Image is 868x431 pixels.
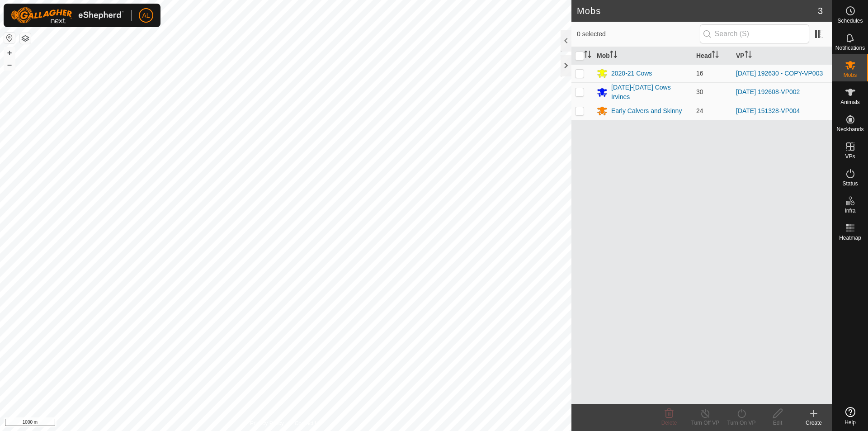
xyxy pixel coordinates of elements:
th: Mob [593,47,693,65]
span: AL [142,11,150,20]
input: Search (S) [700,24,809,43]
button: Map Layers [20,33,31,44]
span: 3 [818,4,823,18]
span: 30 [696,88,703,95]
button: + [4,47,15,58]
p-sorticon: Activate to sort [712,52,719,59]
a: [DATE] 192608-VP002 [736,88,800,95]
div: Edit [759,419,796,427]
p-sorticon: Activate to sort [610,52,617,59]
div: [DATE]-[DATE] Cows Irvines [611,83,689,102]
span: Heatmap [839,235,861,241]
span: Delete [661,420,677,426]
span: Status [842,181,858,186]
p-sorticon: Activate to sort [584,52,591,59]
h2: Mobs [577,5,818,16]
span: Infra [844,208,855,213]
span: 16 [696,70,703,77]
a: [DATE] 151328-VP004 [736,107,800,114]
div: Create [796,419,832,427]
span: 0 selected [577,29,700,39]
div: Turn Off VP [687,419,723,427]
span: Animals [840,99,860,105]
div: 2020-21 Cows [611,69,652,78]
th: Head [693,47,732,65]
a: [DATE] 192630 - COPY-VP003 [736,70,823,77]
div: Early Calvers and Skinny [611,106,682,116]
th: VP [732,47,832,65]
p-sorticon: Activate to sort [745,52,752,59]
span: Neckbands [836,127,863,132]
span: Mobs [844,72,857,78]
img: Gallagher Logo [11,7,124,24]
a: Contact Us [295,419,321,427]
span: Schedules [837,18,863,24]
span: VPs [845,154,855,159]
span: Notifications [835,45,865,51]
div: Turn On VP [723,419,759,427]
button: – [4,59,15,70]
a: Help [832,403,868,429]
button: Reset Map [4,33,15,43]
span: 24 [696,107,703,114]
span: Help [844,420,856,425]
a: Privacy Policy [250,419,284,427]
